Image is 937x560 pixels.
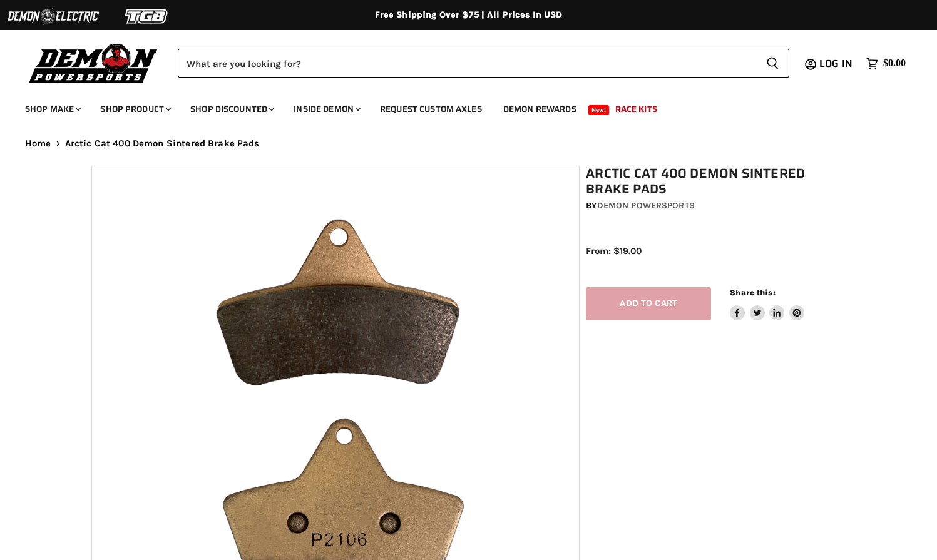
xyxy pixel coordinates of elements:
[883,58,906,69] span: $0.00
[284,96,368,122] a: Inside Demon
[178,49,756,78] input: Search
[588,105,610,115] span: New!
[730,288,775,297] span: Share this:
[730,287,804,320] aside: Share this:
[586,166,852,197] h1: Arctic Cat 400 Demon Sintered Brake Pads
[606,96,667,122] a: Race Kits
[181,96,282,122] a: Shop Discounted
[65,138,260,149] span: Arctic Cat 400 Demon Sintered Brake Pads
[178,49,789,78] form: Product
[371,96,491,122] a: Request Custom Axles
[814,58,860,69] a: Log in
[25,41,162,85] img: Demon Powersports
[756,49,789,78] button: Search
[91,96,178,122] a: Shop Product
[494,96,586,122] a: Demon Rewards
[16,96,88,122] a: Shop Make
[586,245,642,257] span: From: $19.00
[819,56,853,71] span: Log in
[586,199,852,213] div: by
[100,4,194,28] img: TGB Logo 2
[25,138,51,149] a: Home
[16,91,903,122] ul: Main menu
[860,54,912,73] a: $0.00
[597,200,695,211] a: Demon Powersports
[6,4,100,28] img: Demon Electric Logo 2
